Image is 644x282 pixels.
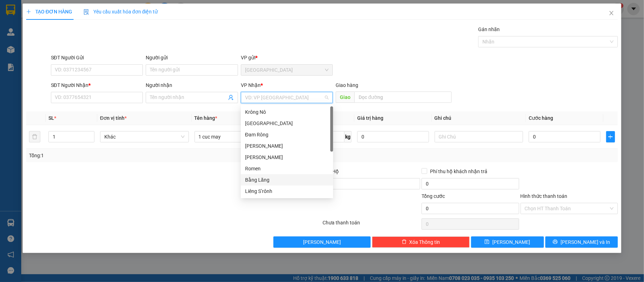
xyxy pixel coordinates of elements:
[410,238,440,246] span: Xóa Thông tin
[83,6,139,22] div: [PERSON_NAME]
[402,239,407,245] span: delete
[245,176,329,184] div: Bằng Lăng
[422,193,445,199] span: Tổng cước
[478,27,500,32] label: Gán nhãn
[561,238,610,246] span: [PERSON_NAME] và In
[146,81,238,89] div: Người nhận
[241,129,333,140] div: Đam Rông
[51,81,143,89] div: SĐT Người Nhận
[5,45,79,53] div: 150.000
[553,239,558,245] span: printer
[303,238,341,246] span: [PERSON_NAME]
[273,236,371,248] button: [PERSON_NAME]
[492,238,530,246] span: [PERSON_NAME]
[241,140,333,152] div: Đức Trọng
[245,153,329,161] div: [PERSON_NAME]
[372,236,470,248] button: deleteXóa Thông tin
[344,131,352,142] span: kg
[51,54,143,61] div: SĐT Người Gửi
[100,115,127,121] span: Đơn vị tính
[607,134,615,140] span: plus
[83,9,158,14] span: Yêu cầu xuất hóa đơn điện tử
[357,131,429,142] input: 0
[104,131,185,142] span: Khác
[521,193,568,199] label: Hình thức thanh toán
[241,152,333,163] div: Đạ Tong
[48,115,54,121] span: SL
[26,9,72,14] span: TẠO ĐƠN HÀNG
[195,115,217,121] span: Tên hàng
[602,4,621,23] button: Close
[241,106,333,118] div: Krông Nô
[195,131,283,142] input: VD: Bàn, Ghế
[485,239,489,245] span: save
[245,142,329,150] div: [PERSON_NAME]
[471,236,544,248] button: save[PERSON_NAME]
[241,118,333,129] div: Sài Gòn
[29,152,249,159] div: Tổng: 1
[245,119,329,127] div: [GEOGRAPHIC_DATA]
[245,131,329,139] div: Đam Rông
[241,54,333,61] div: VP gửi
[357,115,383,121] span: Giá trị hàng
[609,10,614,16] span: close
[336,82,358,88] span: Giao hàng
[245,187,329,195] div: Liêng S’rônh
[427,168,490,175] span: Phí thu hộ khách nhận trả
[241,82,261,88] span: VP Nhận
[228,95,234,100] span: user-add
[83,9,89,15] img: icon
[83,22,139,30] div: vuong
[354,92,452,103] input: Dọc đường
[245,108,329,116] div: Krông Nô
[241,174,333,186] div: Bằng Lăng
[83,6,100,13] span: Nhận:
[545,236,618,248] button: printer[PERSON_NAME] và In
[432,111,526,125] th: Ghi chú
[6,6,17,13] span: Gửi:
[241,163,333,174] div: Romen
[322,219,421,231] div: Chưa thanh toán
[6,6,78,22] div: [GEOGRAPHIC_DATA]
[336,92,354,103] span: Giao
[241,186,333,197] div: Liêng S’rônh
[26,9,31,14] span: plus
[146,54,238,61] div: Người gửi
[435,131,523,142] input: Ghi Chú
[29,131,40,142] button: delete
[529,115,553,121] span: Cước hàng
[606,131,615,142] button: plus
[245,165,329,172] div: Romen
[83,30,139,40] div: 0961023747
[5,45,16,53] span: CR :
[245,65,329,75] span: Sài Gòn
